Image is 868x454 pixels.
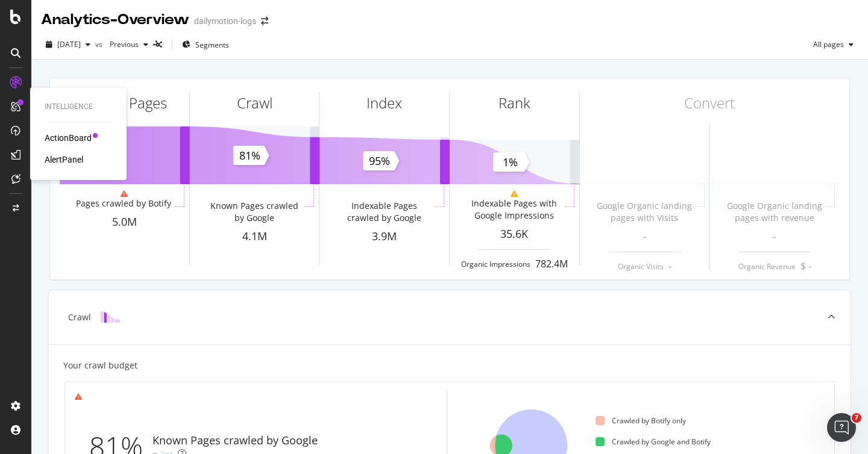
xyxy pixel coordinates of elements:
button: [DATE] [41,35,95,54]
div: 3.9M [319,229,449,244]
span: All pages [808,39,844,49]
div: Known Pages crawled by Google [206,200,302,224]
div: Organic Impressions [461,259,530,269]
img: block-icon [101,311,120,323]
a: AlertPanel [45,154,83,166]
span: Segments [195,40,229,50]
div: 782.4M [535,257,568,271]
div: Crawled by Botify only [596,415,686,426]
div: 5.0M [60,214,189,230]
iframe: Intercom live chat [827,413,856,442]
span: 2025 Jul. 30th [57,39,81,49]
div: Known Pages crawled by Google [153,433,318,449]
a: ActionBoard [45,132,92,144]
div: 4.1M [190,229,319,244]
span: 7 [852,413,861,423]
span: Previous [105,39,139,49]
div: Indexable Pages crawled by Google [336,200,432,224]
div: Index [366,93,402,113]
div: Crawled by Google and Botify [596,437,711,447]
button: Previous [105,35,153,54]
div: Indexable Pages with Google Impressions [466,197,562,222]
div: Rank [498,93,530,113]
div: Analytics - Overview [41,10,189,30]
div: arrow-right-arrow-left [261,17,268,25]
div: Crawl [68,311,91,323]
div: Intelligence [45,102,112,112]
div: Pages crawled by Botify [76,197,171,210]
div: 35.6K [450,226,579,242]
div: Crawl [237,93,272,113]
button: All pages [808,35,858,54]
span: vs [95,39,105,49]
div: Your crawl budget [63,359,137,372]
button: Segments [177,35,234,54]
div: dailymotion-logs [194,15,256,27]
